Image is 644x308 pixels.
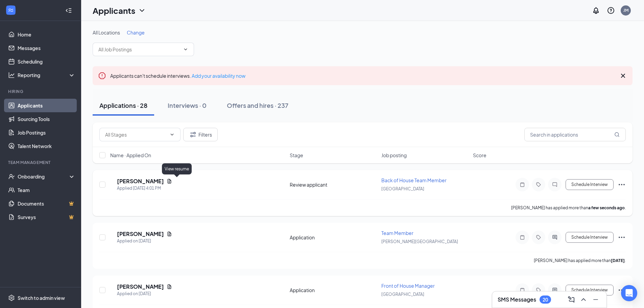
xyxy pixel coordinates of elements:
[590,294,601,305] button: Minimize
[162,163,192,174] div: View resume
[381,177,447,183] span: Back of House Team Member
[227,101,288,110] div: Offers and hires · 237
[18,55,75,68] a: Scheduling
[579,295,588,304] svg: ChevronUp
[381,230,413,236] span: Team Member
[167,284,172,289] svg: Document
[117,283,164,290] h5: [PERSON_NAME]
[566,232,614,243] button: Schedule Interview
[381,239,458,244] span: [PERSON_NAME][GEOGRAPHIC_DATA]
[65,7,72,14] svg: Collapse
[93,29,120,35] span: All Locations
[518,235,526,240] svg: Note
[98,46,180,53] input: All Job Postings
[566,285,614,295] button: Schedule Interview
[138,6,146,15] svg: ChevronDown
[117,177,164,185] h5: [PERSON_NAME]
[534,258,626,263] p: [PERSON_NAME] has applied more than .
[8,160,74,165] div: Team Management
[18,126,75,139] a: Job Postings
[381,283,435,289] span: Front of House Manager
[18,99,75,112] a: Applicants
[607,6,615,15] svg: QuestionInfo
[566,294,577,305] button: ComposeMessage
[619,72,627,80] svg: Cross
[618,181,626,189] svg: Ellipses
[117,230,164,238] h5: [PERSON_NAME]
[192,73,245,79] a: Add your availability now
[18,112,75,126] a: Sourcing Tools
[381,186,424,191] span: [GEOGRAPHIC_DATA]
[588,205,625,210] b: a few seconds ago
[566,179,614,190] button: Schedule Interview
[18,197,75,210] a: DocumentsCrown
[93,5,135,16] h1: Applicants
[524,128,626,141] input: Search in applications
[551,287,559,293] svg: ActiveChat
[8,89,74,94] div: Hiring
[167,231,172,237] svg: Document
[381,292,424,297] span: [GEOGRAPHIC_DATA]
[592,6,600,15] svg: Notifications
[518,182,526,187] svg: Note
[551,182,559,187] svg: ChatInactive
[8,294,15,301] svg: Settings
[543,297,548,303] div: 20
[518,287,526,293] svg: Note
[511,205,626,211] p: [PERSON_NAME] has applied more than .
[110,73,245,79] span: Applicants can't schedule interviews.
[567,295,575,304] svg: ComposeMessage
[618,286,626,294] svg: Ellipses
[498,296,536,303] h3: SMS Messages
[290,152,303,159] span: Stage
[618,233,626,241] svg: Ellipses
[99,101,147,110] div: Applications · 28
[18,41,75,55] a: Messages
[117,290,172,297] div: Applied on [DATE]
[578,294,589,305] button: ChevronUp
[592,295,600,304] svg: Minimize
[551,235,559,240] svg: ActiveChat
[183,128,218,141] button: Filter Filters
[183,47,188,52] svg: ChevronDown
[18,210,75,224] a: SurveysCrown
[381,152,407,159] span: Job posting
[117,185,172,192] div: Applied [DATE] 4:01 PM
[105,131,167,138] input: All Stages
[18,72,76,78] div: Reporting
[167,179,172,184] svg: Document
[127,29,145,35] span: Change
[7,7,14,14] svg: WorkstreamLogo
[534,287,543,293] svg: Tag
[534,182,543,187] svg: Tag
[534,235,543,240] svg: Tag
[473,152,486,159] span: Score
[611,258,625,263] b: [DATE]
[290,287,377,293] div: Application
[18,294,65,301] div: Switch to admin view
[290,181,377,188] div: Review applicant
[18,28,75,41] a: Home
[8,173,15,180] svg: UserCheck
[98,72,106,80] svg: Error
[8,72,15,78] svg: Analysis
[189,131,197,139] svg: Filter
[117,238,172,244] div: Applied on [DATE]
[621,285,637,301] div: Open Intercom Messenger
[18,183,75,197] a: Team
[290,234,377,241] div: Application
[623,7,628,13] div: JM
[18,173,70,180] div: Onboarding
[169,132,175,137] svg: ChevronDown
[614,132,620,137] svg: MagnifyingGlass
[18,139,75,153] a: Talent Network
[110,152,151,159] span: Name · Applied On
[168,101,207,110] div: Interviews · 0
